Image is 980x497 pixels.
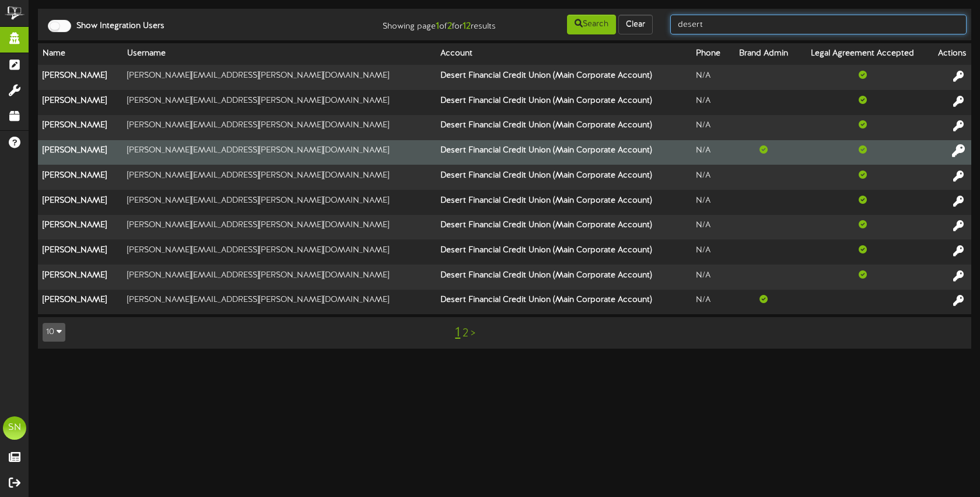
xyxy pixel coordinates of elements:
td: [PERSON_NAME][EMAIL_ADDRESS][PERSON_NAME][DOMAIN_NAME] [123,90,436,115]
td: N/A [691,215,730,240]
strong: 2 [447,21,452,32]
div: SN [3,416,26,440]
th: [PERSON_NAME] [38,215,123,240]
td: [PERSON_NAME][EMAIL_ADDRESS][PERSON_NAME][DOMAIN_NAME] [123,265,436,290]
th: Desert Financial Credit Union (Main Corporate Account) [436,190,691,215]
th: Desert Financial Credit Union (Main Corporate Account) [436,90,691,115]
th: Name [38,43,123,65]
td: [PERSON_NAME][EMAIL_ADDRESS][PERSON_NAME][DOMAIN_NAME] [123,215,436,240]
th: [PERSON_NAME] [38,265,123,290]
th: [PERSON_NAME] [38,165,123,190]
td: [PERSON_NAME][EMAIL_ADDRESS][PERSON_NAME][DOMAIN_NAME] [123,239,436,265]
strong: 1 [436,21,439,32]
th: Legal Agreement Accepted [797,43,928,65]
th: Desert Financial Credit Union (Main Corporate Account) [436,265,691,290]
td: N/A [691,140,730,165]
th: Desert Financial Credit Union (Main Corporate Account) [436,290,691,314]
td: N/A [691,265,730,290]
div: Showing page of for results [348,13,505,33]
th: [PERSON_NAME] [38,239,123,265]
th: Desert Financial Credit Union (Main Corporate Account) [436,115,691,140]
th: Actions [928,43,971,65]
td: N/A [691,290,730,314]
input: -- Search -- [670,15,967,34]
th: [PERSON_NAME] [38,290,123,314]
td: [PERSON_NAME][EMAIL_ADDRESS][PERSON_NAME][DOMAIN_NAME] [123,115,436,140]
td: N/A [691,115,730,140]
td: [PERSON_NAME][EMAIL_ADDRESS][PERSON_NAME][DOMAIN_NAME] [123,140,436,165]
td: [PERSON_NAME][EMAIL_ADDRESS][PERSON_NAME][DOMAIN_NAME] [123,165,436,190]
td: N/A [691,65,730,90]
td: N/A [691,90,730,115]
th: [PERSON_NAME] [38,190,123,215]
th: Username [123,43,436,65]
button: 10 [43,323,65,342]
td: N/A [691,239,730,265]
strong: 12 [463,21,471,32]
button: Search [567,15,616,34]
th: Desert Financial Credit Union (Main Corporate Account) [436,140,691,165]
th: Desert Financial Credit Union (Main Corporate Account) [436,165,691,190]
th: Desert Financial Credit Union (Main Corporate Account) [436,215,691,240]
td: N/A [691,165,730,190]
td: [PERSON_NAME][EMAIL_ADDRESS][PERSON_NAME][DOMAIN_NAME] [123,190,436,215]
a: > [471,327,475,340]
th: [PERSON_NAME] [38,90,123,115]
th: Desert Financial Credit Union (Main Corporate Account) [436,65,691,90]
th: Account [436,43,691,65]
label: Show Integration Users [68,20,164,32]
td: [PERSON_NAME][EMAIL_ADDRESS][PERSON_NAME][DOMAIN_NAME] [123,290,436,314]
td: N/A [691,190,730,215]
th: Desert Financial Credit Union (Main Corporate Account) [436,239,691,265]
td: [PERSON_NAME][EMAIL_ADDRESS][PERSON_NAME][DOMAIN_NAME] [123,65,436,90]
th: [PERSON_NAME] [38,115,123,140]
a: 2 [463,327,468,340]
th: [PERSON_NAME] [38,65,123,90]
a: 1 [455,325,460,340]
button: Clear [618,15,653,34]
th: Phone [691,43,730,65]
th: [PERSON_NAME] [38,140,123,165]
th: Brand Admin [730,43,797,65]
